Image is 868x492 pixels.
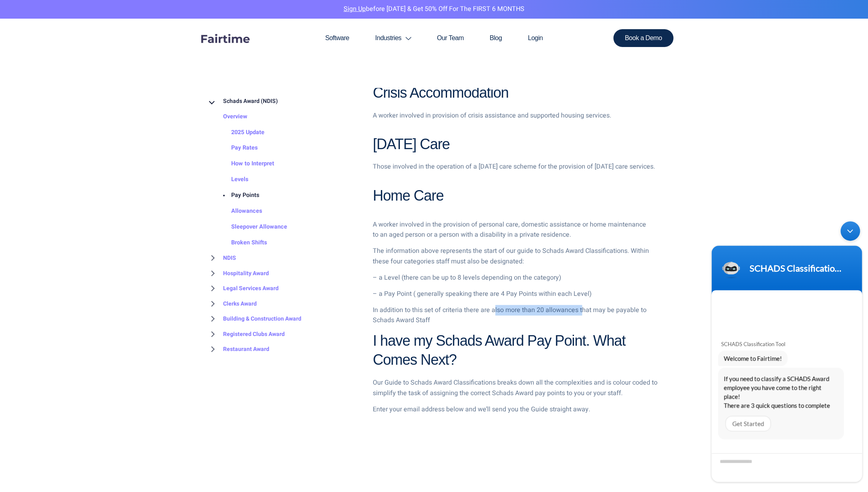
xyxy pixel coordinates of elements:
[373,111,661,121] p: A worker involved in provision of crisis assistance and supported housing services.
[373,135,661,154] h2: [DATE] Care
[373,377,661,398] p: Our Guide to Schads Award Classifications breaks down all the complexities and is colour coded to...
[215,203,262,219] a: Allowances
[362,19,424,58] a: Industries
[6,4,862,15] p: before [DATE] & Get 50% Off for the FIRST 6 MONTHS
[207,77,361,357] div: BROWSE TOPICS
[373,331,661,369] h2: I have my Schads Award Pay Point. What Comes Next?
[207,250,236,266] a: NDIS
[373,404,661,415] p: Enter your email address below and we’ll send you the Guide straight away.
[207,281,279,296] a: Legal Services Award
[215,141,258,156] a: Pay Rates
[215,125,264,141] a: 2025 Update
[373,305,650,325] p: In addition to this set of criteria there are also more than 20 allowances that may be payable to...
[477,19,515,58] a: Blog
[424,19,477,58] a: Our Team
[207,109,247,125] a: Overview
[215,235,267,250] a: Broken Shifts
[312,19,362,58] a: Software
[207,342,269,357] a: Restaurant Award
[207,94,361,357] nav: BROWSE TOPICS
[344,4,366,14] a: Sign Up
[207,265,269,281] a: Hospitality Award
[613,29,673,47] a: Book a Demo
[373,289,650,299] p: – a Pay Point ( generally speaking there are 4 Pay Points within each Level)
[207,311,301,327] a: Building & Construction Award
[215,156,274,172] a: How to Interpret
[373,246,650,266] p: The information above represents the start of our guide to Schads Award Classifications. Within t...
[373,162,661,172] p: Those involved in the operation of a [DATE] care scheme for the provision of [DATE] care services.
[515,19,556,58] a: Login
[373,186,661,205] h2: Home Care
[207,94,278,109] a: Schads Award (NDIS)
[215,219,287,235] a: Sleepover Allowance
[625,35,662,41] span: Book a Demo
[207,296,257,311] a: Clerks Award
[215,172,248,188] a: Levels
[215,188,259,203] a: Pay Points
[207,326,285,342] a: Registered Clubs Award
[373,272,650,283] p: – a Level (there can be up to 8 levels depending on the category)
[373,219,650,240] p: A worker involved in the provision of personal care, domestic assistance or home maintenance to a...
[707,217,866,486] iframe: SalesIQ Chatwindow
[373,83,661,103] h2: Crisis Accommodation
